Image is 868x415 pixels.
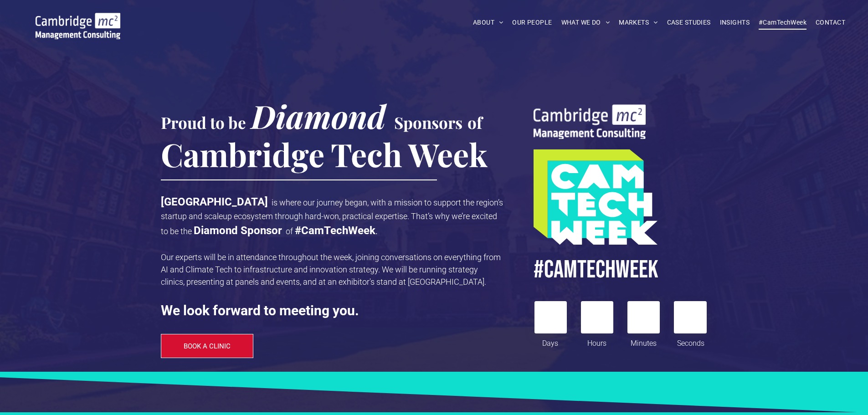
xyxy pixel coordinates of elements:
[508,15,556,30] a: OUR PEOPLE
[184,342,231,350] span: BOOK A CLINIC
[468,15,508,30] a: ABOUT
[394,112,462,133] span: Sponsors
[161,198,503,236] span: is where our journey began, with a mission to support the region’s startup and scaleup ecosystem ...
[161,133,488,175] span: Cambridge Tech Week
[614,15,662,30] a: MARKETS
[628,333,660,349] div: Minutes
[715,15,754,30] a: INSIGHTS
[467,112,482,133] span: of
[534,149,657,245] img: A turquoise and lime green geometric graphic with the words CAM TECH WEEK in bold white letters s...
[161,334,254,358] a: BOOK A CLINIC
[754,15,811,30] a: #CamTechWeek
[811,15,850,30] a: CONTACT
[161,252,501,287] span: Our experts will be in attendance throughout the week, joining conversations on everything from A...
[557,15,615,30] a: WHAT WE DO
[534,333,566,349] div: Days
[581,333,613,349] div: Hours
[534,255,658,285] span: #CamTECHWEEK
[161,112,246,133] span: Proud to be
[675,333,707,349] div: Seconds
[161,302,359,318] strong: We look forward to meeting you.
[161,195,268,208] strong: [GEOGRAPHIC_DATA]
[295,224,375,237] strong: #CamTechWeek
[663,15,715,30] a: CASE STUDIES
[194,224,282,237] strong: Diamond Sponsor
[36,13,120,39] img: Cambridge MC Logo
[251,94,386,137] span: Diamond
[286,226,293,236] span: of
[375,226,378,236] span: .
